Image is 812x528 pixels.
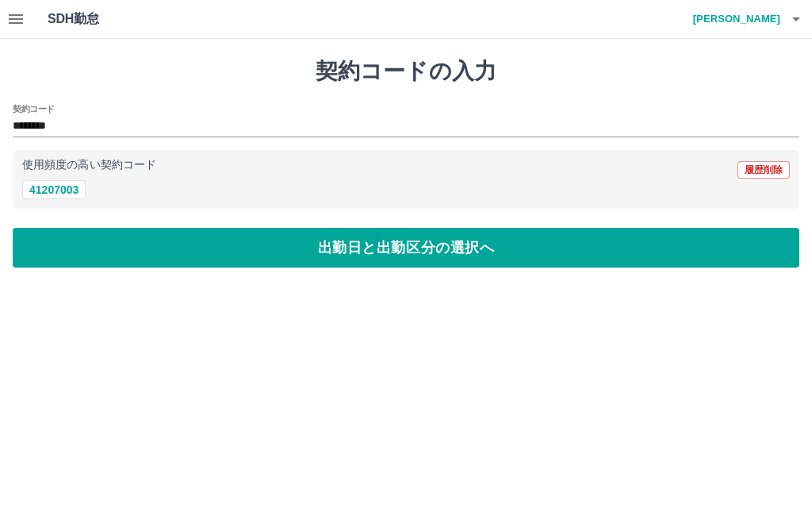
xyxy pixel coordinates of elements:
[13,102,55,115] h2: 契約コード
[13,58,799,85] h1: 契約コードの入力
[22,180,86,199] button: 41207003
[737,161,790,179] button: 履歴削除
[22,160,156,171] p: 使用頻度の高い契約コード
[13,228,799,268] button: 出勤日と出勤区分の選択へ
